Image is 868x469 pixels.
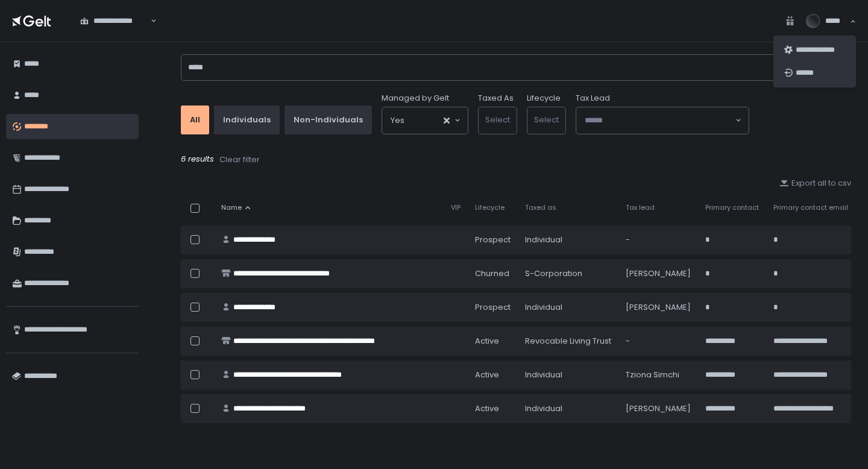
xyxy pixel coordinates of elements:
span: Primary contact email [773,203,848,212]
div: Individual [525,302,611,313]
div: - [626,234,691,245]
span: churned [475,268,509,279]
span: Managed by Gelt [382,93,449,104]
input: Search for option [404,115,442,127]
span: Taxed as [525,203,556,212]
span: Select [534,114,559,125]
label: Taxed As [478,93,514,104]
span: Lifecycle [475,203,505,212]
span: Yes [391,115,404,127]
div: Clear filter [219,154,260,165]
div: Search for option [576,107,749,134]
div: [PERSON_NAME] [626,268,691,279]
div: Non-Individuals [294,115,363,125]
span: Primary contact [705,203,759,212]
div: Search for option [382,107,468,134]
div: [PERSON_NAME] [626,403,691,414]
label: Lifecycle [527,93,561,104]
div: Revocable Living Trust [525,336,611,347]
span: active [475,370,499,380]
div: Search for option [72,8,157,34]
div: Tziona Simchi [626,370,691,380]
input: Search for option [149,15,149,27]
input: Search for option [585,115,734,127]
span: Select [485,114,510,125]
span: active [475,403,499,414]
span: prospect [475,234,511,245]
div: [PERSON_NAME] [626,302,691,313]
span: active [475,336,499,347]
span: prospect [475,302,511,313]
div: 6 results [181,154,851,166]
span: VIP [451,203,461,212]
button: Non-Individuals [285,105,372,134]
div: Individual [525,234,611,245]
button: Export all to csv [779,178,851,189]
span: Tax Lead [576,93,610,104]
div: All [190,115,200,125]
button: Individuals [214,105,280,134]
div: - [626,336,691,347]
button: All [181,105,209,134]
span: Name [221,203,242,212]
div: Individual [525,403,611,414]
button: Clear filter [219,154,260,166]
div: Individuals [223,115,271,125]
span: Tax lead [626,203,655,212]
div: Individual [525,370,611,380]
button: Clear Selected [444,118,450,124]
div: S-Corporation [525,268,611,279]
